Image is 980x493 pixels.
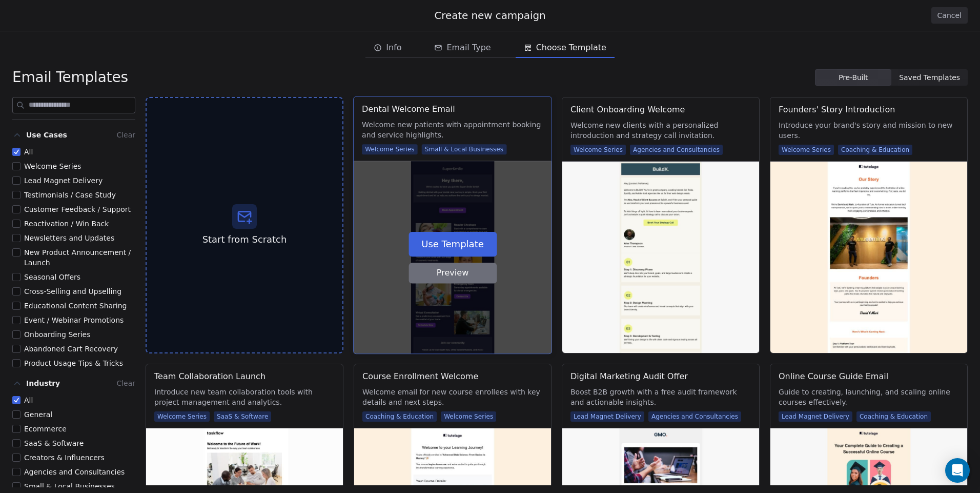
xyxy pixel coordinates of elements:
button: Agencies and Consultancies [12,467,21,477]
span: Email Type [446,42,491,54]
span: Email Templates [12,68,128,87]
div: Online Course Guide Email [779,370,888,383]
span: Guide to creating, launching, and scaling online courses effectively. [779,387,959,407]
span: Cross-Selling and Upselling [24,287,121,295]
span: Introduce your brand's story and mission to new users. [779,120,959,141]
button: SaaS & Software [12,438,21,448]
button: Reactivation / Win Back [12,219,21,229]
span: Welcome Series [154,411,210,422]
span: New Product Announcement / Launch [24,248,131,267]
span: Newsletters and Updates [24,234,114,242]
span: Agencies and Consultancies [630,145,723,155]
span: Welcome Series [779,145,834,155]
span: Clear [116,379,135,387]
button: Welcome Series [12,161,21,171]
button: Newsletters and Updates [12,233,21,243]
button: Lead Magnet Delivery [12,175,21,186]
span: Start from Scratch [202,233,287,246]
span: General [24,410,52,419]
span: Product Usage Tips & Tricks [24,359,123,367]
span: Welcome new clients with a personalized introduction and strategy call invitation. [570,120,751,141]
span: Ecommerce [24,425,67,433]
span: Lead Magnet Delivery [779,411,852,422]
span: Welcome Series [24,162,81,170]
div: Client Onboarding Welcome [570,104,685,116]
span: Welcome Series [441,411,496,422]
button: New Product Announcement / Launch [12,247,21,258]
button: Ecommerce [12,424,21,434]
span: Creators & Influencers [24,453,105,462]
button: Testimonials / Case Study [12,190,21,200]
span: Reactivation / Win Back [24,220,109,228]
span: Event / Webinar Promotions [24,316,124,324]
span: Info [386,42,401,54]
button: Use Template [409,232,497,257]
button: Cancel [931,7,968,24]
span: Coaching & Education [838,145,912,155]
button: Abandoned Cart Recovery [12,344,21,354]
span: Boost B2B growth with a free audit framework and actionable insights. [570,387,751,407]
button: Use CasesClear [12,126,135,147]
span: Agencies and Consultancies [24,468,125,476]
span: Use Cases [26,130,67,140]
button: Product Usage Tips & Tricks [12,358,21,368]
span: SaaS & Software [24,439,84,447]
div: email creation steps [365,37,615,58]
span: Seasonal Offers [24,273,80,281]
button: Small & Local Businesses [12,481,21,491]
div: Founders' Story Introduction [779,104,895,116]
div: Dental Welcome Email [362,103,455,115]
span: All [24,148,33,156]
span: Welcome Series [362,144,418,154]
span: Abandoned Cart Recovery [24,345,118,353]
button: Cross-Selling and Upselling [12,286,21,297]
span: Welcome email for new course enrollees with key details and next steps. [362,387,543,407]
div: Use CasesClear [12,147,135,368]
div: Open Intercom Messenger [945,458,970,483]
span: Coaching & Education [856,411,931,422]
button: General [12,409,21,420]
span: Educational Content Sharing [24,302,127,310]
span: Choose Template [536,42,606,54]
span: Welcome new patients with appointment booking and service highlights. [362,120,543,140]
span: Clear [116,131,135,139]
span: Small & Local Businesses [24,482,115,490]
button: IndustryClear [12,374,135,395]
span: Onboarding Series [24,330,90,339]
button: Clear [116,377,135,389]
button: Preview [409,263,497,283]
span: Industry [26,378,60,388]
button: Creators & Influencers [12,452,21,463]
span: Welcome Series [570,145,626,155]
span: Agencies and Consultancies [648,411,741,422]
span: All [24,396,33,404]
button: Customer Feedback / Support [12,204,21,214]
div: Course Enrollment Welcome [362,370,478,383]
span: Saved Templates [899,72,960,83]
button: Onboarding Series [12,329,21,340]
span: Lead Magnet Delivery [570,411,644,422]
button: All [12,395,21,405]
button: Seasonal Offers [12,272,21,282]
button: All [12,147,21,157]
span: Introduce new team collaboration tools with project management and analytics. [154,387,335,407]
button: Educational Content Sharing [12,301,21,311]
span: Customer Feedback / Support [24,205,131,213]
button: Event / Webinar Promotions [12,315,21,325]
div: Digital Marketing Audit Offer [570,370,688,383]
span: Lead Magnet Delivery [24,176,103,185]
button: Clear [116,129,135,141]
div: Team Collaboration Launch [154,370,266,383]
span: SaaS & Software [214,411,271,422]
span: Testimonials / Case Study [24,191,116,199]
div: Create new campaign [12,8,968,23]
span: Coaching & Education [362,411,437,422]
span: Small & Local Businesses [422,144,506,154]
